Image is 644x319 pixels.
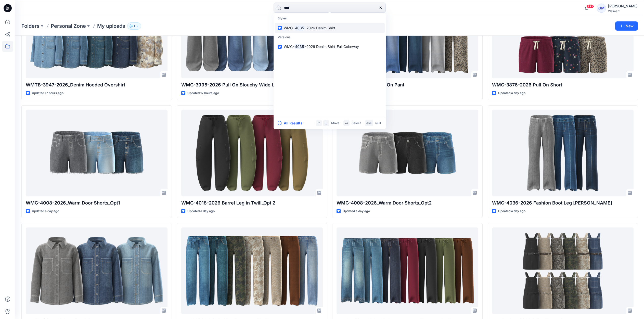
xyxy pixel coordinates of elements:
[331,121,339,126] p: Move
[343,209,370,214] p: Updated a day ago
[375,121,381,126] p: Quit
[608,9,638,13] div: Walmart
[26,110,168,196] a: WMG-4008-2026_Warm Door Shorts_Opt1
[492,199,634,207] p: WMG-4036-2026 Fashion Boot Leg [PERSON_NAME]
[492,110,634,196] a: WMG-4036-2026 Fashion Boot Leg Jean
[337,110,478,196] a: WMG-4008-2026_Warm Door Shorts_Opt2
[181,110,323,196] a: WMG-4018-2026 Barrel Leg in Twill_Opt 2
[305,26,335,30] span: -2026 Denim Shirt
[337,227,478,314] a: WMG-4031-2026 Pull On Drawcord Wide Leg_Opt3
[97,22,125,30] p: My uploads
[492,227,634,314] a: WMG-4017-2026 Skirtall w. Belt
[21,22,40,30] a: Folders
[187,209,215,214] p: Updated a day ago
[275,14,385,23] p: Styles
[498,209,525,214] p: Updated a day ago
[181,199,323,207] p: WMG-4018-2026 Barrel Leg in Twill_Opt 2
[294,25,305,31] mark: 4035
[181,227,323,314] a: WMG_3333-2026 Mid Rise Baggy Straight Pant
[337,199,478,207] p: WMG-4008-2026_Warm Door Shorts_Opt2
[615,21,638,31] button: New
[187,91,219,96] p: Updated 17 hours ago
[352,121,361,126] p: Select
[284,44,294,49] span: WMG-
[498,91,525,96] p: Updated a day ago
[597,4,606,13] div: GM
[284,26,294,30] span: WMG-
[586,4,594,8] span: 99+
[134,23,135,29] p: 1
[275,23,385,33] a: WMG-4035-2026 Denim Shirt
[26,81,168,88] p: WMTB-3947-2026_Denim Hooded Overshirt
[51,22,86,30] a: Personal Zone
[32,91,63,96] p: Updated 17 hours ago
[26,227,168,314] a: WMG-4035-2026 Denim Shirt
[275,42,385,51] a: WMG-4035-2026 Denim Shirt_Full Colorway
[275,33,385,42] p: Versions
[32,209,59,214] p: Updated a day ago
[305,44,359,49] span: -2026 Denim Shirt_Full Colorway
[608,3,638,9] div: [PERSON_NAME]
[278,120,306,126] button: All Results
[337,81,478,88] p: WMG-3672-2026 Pull On Pant
[26,199,168,207] p: WMG-4008-2026_Warm Door Shorts_Opt1
[127,22,141,30] button: 1
[366,121,372,126] p: esc
[294,44,305,49] mark: 4035
[492,81,634,88] p: WMG-3876-2026 Pull On Short
[181,81,323,88] p: WMG-3995-2026 Pull On Slouchy Wide Leg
